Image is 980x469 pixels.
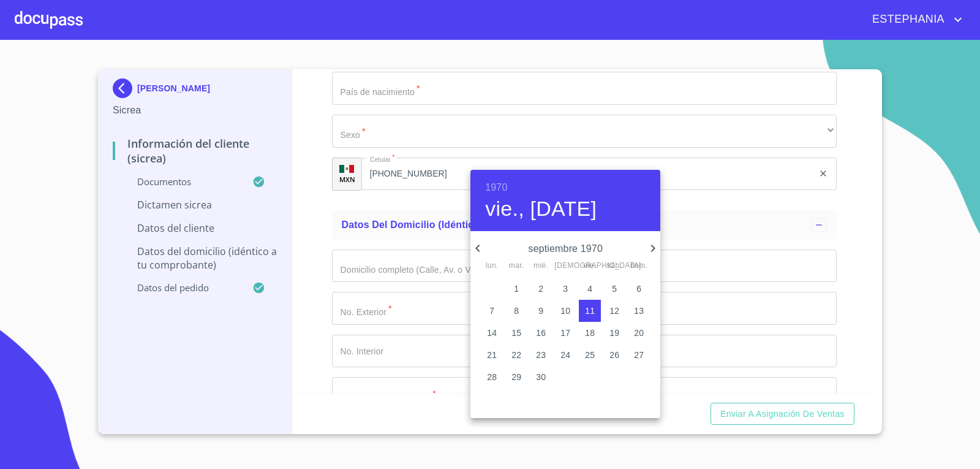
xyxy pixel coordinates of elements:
[511,349,521,361] p: 22
[481,300,503,322] button: 7
[560,349,570,361] p: 24
[481,322,503,344] button: 14
[628,278,650,300] button: 6
[505,322,527,344] button: 15
[481,344,503,366] button: 21
[585,327,595,339] p: 18
[485,196,597,222] button: vie., [DATE]
[530,260,552,272] span: mié.
[554,278,576,300] button: 3
[536,327,546,339] p: 16
[585,349,595,361] p: 25
[587,283,592,295] p: 4
[609,349,619,361] p: 26
[603,344,625,366] button: 26
[579,322,601,344] button: 18
[485,242,646,256] p: septiembre 1970
[579,260,601,272] span: vie.
[628,260,650,272] span: dom.
[538,283,543,295] p: 2
[554,322,576,344] button: 17
[505,300,527,322] button: 8
[612,283,617,295] p: 5
[530,322,552,344] button: 16
[563,283,568,295] p: 3
[530,300,552,322] button: 9
[489,305,494,317] p: 7
[554,260,576,272] span: [DEMOGRAPHIC_DATA].
[579,278,601,300] button: 4
[536,371,546,383] p: 30
[603,322,625,344] button: 19
[530,344,552,366] button: 23
[609,327,619,339] p: 19
[487,327,497,339] p: 14
[603,260,625,272] span: sáb.
[505,366,527,388] button: 29
[628,300,650,322] button: 13
[487,371,497,383] p: 28
[505,344,527,366] button: 22
[636,283,641,295] p: 6
[511,327,521,339] p: 15
[511,371,521,383] p: 29
[609,305,619,317] p: 12
[603,278,625,300] button: 5
[530,278,552,300] button: 2
[514,305,519,317] p: 8
[485,179,507,196] button: 1970
[514,283,519,295] p: 1
[487,349,497,361] p: 21
[585,305,595,317] p: 11
[603,300,625,322] button: 12
[579,344,601,366] button: 25
[634,305,644,317] p: 13
[634,327,644,339] p: 20
[481,260,503,272] span: lun.
[560,305,570,317] p: 10
[505,278,527,300] button: 1
[634,349,644,361] p: 27
[628,344,650,366] button: 27
[554,300,576,322] button: 10
[560,327,570,339] p: 17
[536,349,546,361] p: 23
[505,260,527,272] span: mar.
[530,366,552,388] button: 30
[481,366,503,388] button: 28
[554,344,576,366] button: 24
[628,322,650,344] button: 20
[538,305,543,317] p: 9
[579,300,601,322] button: 11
